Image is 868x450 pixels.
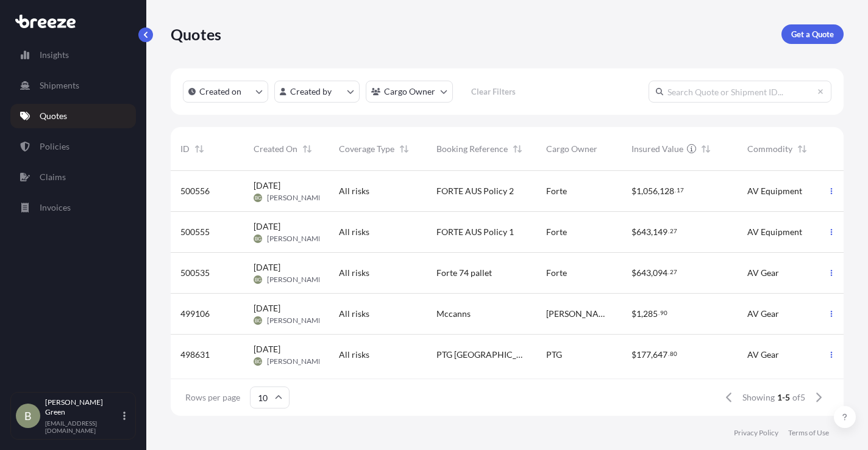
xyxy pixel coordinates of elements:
button: Sort [510,142,525,156]
span: FORTE AUS Policy 1 [436,226,514,238]
span: BG [255,355,261,368]
span: 1-5 [777,391,790,404]
span: AV Gear [747,267,779,279]
button: Clear Filters [459,82,527,101]
span: 27 [670,229,677,233]
span: Showing [742,391,775,404]
span: All risks [339,308,369,320]
span: . [668,270,669,274]
span: [DATE] [254,261,280,274]
p: Created by [290,85,332,98]
span: . [675,188,676,192]
p: Quotes [40,110,67,122]
span: 27 [670,270,677,274]
span: Forte [546,185,567,197]
a: Insights [10,43,136,67]
span: . [668,229,669,233]
span: BG [255,192,261,204]
span: [PERSON_NAME] [267,357,325,366]
span: , [651,269,653,277]
span: AV Equipment [747,226,802,238]
span: $ [631,269,636,277]
span: BG [255,233,261,245]
span: [PERSON_NAME] [267,275,325,285]
a: Terms of Use [788,428,829,438]
span: Coverage Type [339,143,394,155]
span: [DATE] [254,302,280,314]
span: Forte [546,226,567,238]
p: Created on [199,85,241,98]
a: Invoices [10,195,136,220]
span: [PERSON_NAME] [267,234,325,244]
span: 1 [636,310,641,318]
span: Rows per page [185,391,240,404]
a: Policies [10,134,136,159]
p: Quotes [171,24,221,44]
span: [DATE] [254,220,280,233]
button: Sort [397,142,411,156]
span: $ [631,310,636,318]
span: All risks [339,226,369,238]
span: [PERSON_NAME] [267,316,325,325]
p: Claims [40,171,66,183]
span: , [641,187,643,195]
span: . [658,311,660,315]
p: Insights [40,49,69,61]
span: PTG [GEOGRAPHIC_DATA], [GEOGRAPHIC_DATA] [436,349,527,361]
span: 499106 [180,308,210,320]
span: AV Equipment [747,185,802,197]
button: Sort [300,142,315,156]
span: All risks [339,185,369,197]
button: Sort [699,142,713,156]
a: Shipments [10,73,136,98]
span: AV Gear [747,349,779,361]
span: PTG [546,349,562,361]
span: BG [255,274,261,286]
span: 500556 [180,185,210,197]
span: Booking Reference [436,143,508,155]
input: Search Quote or Shipment ID... [649,81,831,103]
span: $ [631,350,636,359]
span: [PERSON_NAME] [267,193,325,203]
span: 285 [643,310,658,318]
p: [EMAIL_ADDRESS][DOMAIN_NAME] [45,419,121,434]
span: 498631 [180,349,210,361]
span: $ [631,228,636,236]
span: Created On [254,143,297,155]
span: Forte 74 pallet [436,267,492,279]
span: , [641,310,643,318]
span: 90 [660,311,667,315]
span: 056 [643,187,658,195]
span: BG [255,314,261,327]
span: 128 [660,187,674,195]
span: All risks [339,267,369,279]
span: ID [180,143,190,155]
span: 643 [636,269,651,277]
span: [PERSON_NAME] systems [546,308,612,320]
span: . [668,352,669,356]
a: Privacy Policy [734,428,778,438]
p: Invoices [40,201,71,214]
span: [DATE] [254,343,280,355]
span: 094 [653,269,667,277]
span: Forte [546,267,567,279]
button: cargoOwner Filter options [366,81,453,103]
p: Get a Quote [791,28,834,40]
span: , [658,187,660,195]
p: Clear Filters [471,85,516,98]
span: All risks [339,349,369,361]
span: 149 [653,228,667,236]
span: 17 [677,188,684,192]
span: 500555 [180,226,210,238]
span: 643 [636,228,651,236]
span: 80 [670,352,677,356]
button: Sort [192,142,207,156]
button: createdBy Filter options [274,81,360,103]
p: Policies [40,140,69,153]
span: 647 [653,350,667,359]
a: Claims [10,165,136,189]
span: 500535 [180,267,210,279]
p: [PERSON_NAME] Green [45,397,121,417]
